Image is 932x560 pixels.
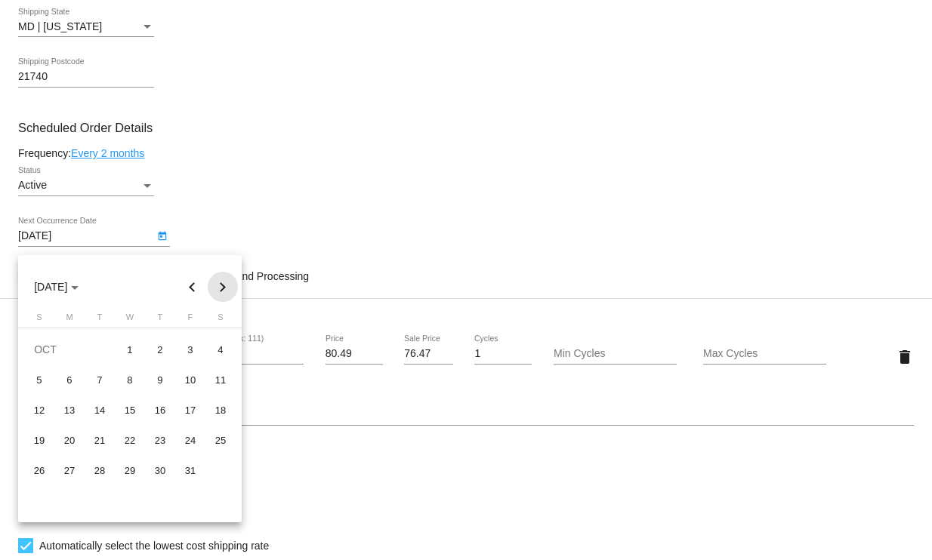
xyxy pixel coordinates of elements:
th: Thursday [145,312,175,328]
td: October 27, 2025 [54,455,85,485]
td: October 2, 2025 [145,334,175,365]
td: October 10, 2025 [175,365,205,395]
button: Choose month and year [22,272,91,302]
td: October 17, 2025 [175,395,205,425]
div: 13 [56,396,83,423]
td: October 9, 2025 [145,365,175,395]
div: 23 [147,426,174,454]
div: 4 [207,336,234,363]
div: 10 [177,366,204,393]
th: Sunday [24,312,54,328]
div: 31 [177,457,204,484]
button: Next month [208,272,238,302]
span: [DATE] [34,281,79,293]
div: 30 [147,457,174,484]
td: October 20, 2025 [54,425,85,455]
td: October 23, 2025 [145,425,175,455]
td: October 7, 2025 [85,365,115,395]
div: 7 [86,366,113,393]
td: October 13, 2025 [54,395,85,425]
td: OCT [24,334,115,365]
div: 28 [86,457,113,484]
th: Friday [175,312,205,328]
div: 27 [56,457,83,484]
td: October 12, 2025 [24,395,54,425]
div: 21 [86,426,113,454]
th: Tuesday [85,312,115,328]
td: October 6, 2025 [54,365,85,395]
div: 29 [116,457,144,484]
button: Previous month [177,272,208,302]
div: 22 [116,426,144,454]
td: October 26, 2025 [24,455,54,485]
div: 20 [56,426,83,454]
td: October 31, 2025 [175,455,205,485]
div: 5 [26,366,53,393]
div: 19 [26,426,53,454]
div: 24 [177,426,204,454]
div: 26 [26,457,53,484]
div: 1 [116,336,144,363]
div: 2 [147,336,174,363]
td: October 25, 2025 [205,425,236,455]
div: 8 [116,366,144,393]
td: October 5, 2025 [24,365,54,395]
td: October 24, 2025 [175,425,205,455]
div: 18 [207,396,234,423]
div: 25 [207,426,234,454]
div: 15 [116,396,144,423]
td: October 14, 2025 [85,395,115,425]
th: Monday [54,312,85,328]
div: 6 [56,366,83,393]
td: October 19, 2025 [24,425,54,455]
td: October 28, 2025 [85,455,115,485]
th: Saturday [205,312,236,328]
td: October 1, 2025 [115,334,145,365]
td: October 15, 2025 [115,395,145,425]
td: October 4, 2025 [205,334,236,365]
div: 11 [207,366,234,393]
td: October 11, 2025 [205,365,236,395]
td: October 3, 2025 [175,334,205,365]
td: October 8, 2025 [115,365,145,395]
div: 14 [86,396,113,423]
td: October 16, 2025 [145,395,175,425]
td: October 18, 2025 [205,395,236,425]
td: October 22, 2025 [115,425,145,455]
div: 9 [147,366,174,393]
th: Wednesday [115,312,145,328]
div: 12 [26,396,53,423]
td: October 29, 2025 [115,455,145,485]
div: 16 [147,396,174,423]
td: October 30, 2025 [145,455,175,485]
td: October 21, 2025 [85,425,115,455]
div: 17 [177,396,204,423]
div: 3 [177,336,204,363]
